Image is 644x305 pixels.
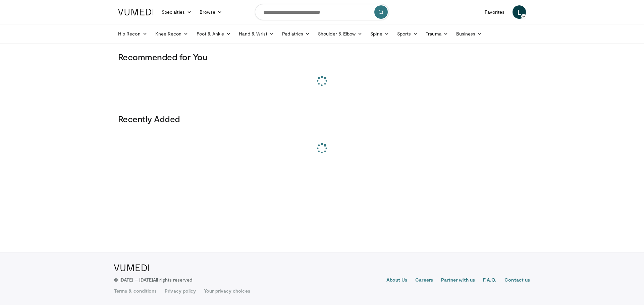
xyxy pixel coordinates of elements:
[481,5,508,19] a: Favorites
[151,27,193,41] a: Knee Recon
[196,5,226,19] a: Browse
[314,27,366,41] a: Shoulder & Elbow
[441,277,475,285] a: Partner with us
[278,27,314,41] a: Pediatrics
[235,27,278,41] a: Hand & Wrist
[114,277,193,283] p: © [DATE] – [DATE]
[158,5,196,19] a: Specialties
[386,277,408,285] a: About Us
[114,264,149,271] img: VuMedi Logo
[452,27,486,41] a: Business
[204,288,250,294] a: Your privacy choices
[153,277,192,283] span: All rights reserved
[393,27,422,41] a: Sports
[193,27,235,41] a: Foot & Ankle
[504,277,530,285] a: Contact us
[165,288,196,294] a: Privacy policy
[114,27,151,41] a: Hip Recon
[366,27,393,41] a: Spine
[513,5,526,19] a: L
[415,277,433,285] a: Careers
[114,288,157,294] a: Terms & conditions
[422,27,452,41] a: Trauma
[118,9,154,15] img: VuMedi Logo
[118,113,526,124] h3: Recently Added
[118,52,526,62] h3: Recommended for You
[255,4,389,20] input: Search topics, interventions
[483,277,496,285] a: F.A.Q.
